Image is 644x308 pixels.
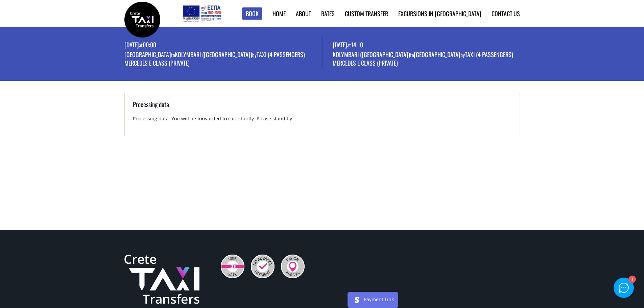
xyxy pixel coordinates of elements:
[171,51,175,58] small: to
[347,41,351,49] small: at
[124,15,160,22] a: Crete Taxi Transfers | Booking page | Crete Taxi Transfers
[139,41,143,49] small: at
[124,50,322,69] p: [GEOGRAPHIC_DATA] Kolymbari ([GEOGRAPHIC_DATA]) Taxi (4 passengers) Mercedes E Class (private)
[398,9,481,18] a: Excursions in [GEOGRAPHIC_DATA]
[272,9,286,18] a: Home
[296,9,311,18] a: About
[321,9,335,18] a: Rates
[345,9,388,18] a: Custom Transfer
[124,41,322,50] p: [DATE] 00:00
[251,255,275,278] img: No Advance Payment
[410,51,414,58] small: to
[124,2,160,38] img: Crete Taxi Transfers | Booking page | Crete Taxi Transfers
[364,296,394,303] a: Payment Link
[628,276,635,283] div: 1
[133,115,511,128] p: Processing data. You will be forwarded to cart shortly. Please stand by...
[281,255,305,278] img: Pay On Arrival
[133,100,511,116] h3: Processing data
[333,41,520,50] p: [DATE] 14:10
[492,9,520,18] a: Contact us
[124,255,199,304] img: Crete Taxi Transfers
[252,51,257,58] small: by
[242,7,262,20] a: Book
[460,51,465,58] small: by
[333,50,520,69] p: Kolymbari ([GEOGRAPHIC_DATA]) [GEOGRAPHIC_DATA] Taxi (4 passengers) Mercedes E Class (private)
[221,255,244,278] img: 100% Safe
[352,294,362,305] img: stripe
[182,3,222,24] img: e-bannersEUERDF180X90.jpg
